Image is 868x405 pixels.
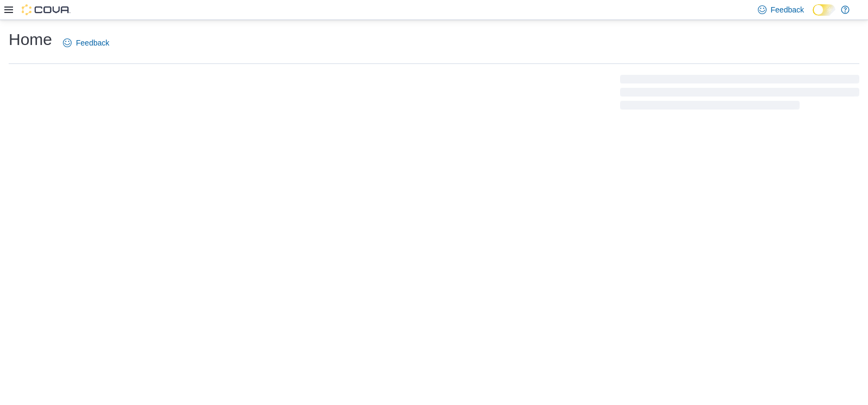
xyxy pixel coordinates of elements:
img: Cova [22,4,71,15]
span: Feedback [771,4,804,15]
a: Feedback [59,32,113,54]
span: Feedback [76,37,109,48]
span: Loading [620,77,859,112]
input: Dark Mode [813,4,835,16]
h1: Home [9,29,52,50]
span: Dark Mode [813,16,813,16]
